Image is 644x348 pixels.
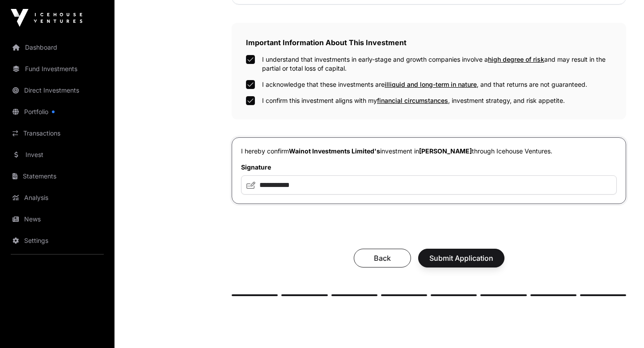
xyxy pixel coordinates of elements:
span: [PERSON_NAME] [419,147,472,155]
button: Back [354,249,411,267]
iframe: Chat Widget [599,305,644,348]
a: Direct Investments [7,81,107,100]
a: Fund Investments [7,59,107,79]
a: News [7,209,107,229]
a: Invest [7,145,107,165]
label: I confirm this investment aligns with my , investment strategy, and risk appetite. [262,96,565,105]
a: Statements [7,166,107,186]
button: Submit Application [418,249,504,267]
img: Icehouse Ventures Logo [11,9,82,27]
span: Submit Application [429,253,493,263]
label: I understand that investments in early-stage and growth companies involve a and may result in the... [262,55,612,73]
p: I hereby confirm investment in through Icehouse Ventures. [241,147,617,156]
label: Signature [241,163,617,172]
a: Dashboard [7,38,107,57]
span: Back [365,253,400,263]
a: Portfolio [7,102,107,122]
span: illiquid and long-term in nature [385,81,477,88]
a: Transactions [7,123,107,143]
label: I acknowledge that these investments are , and that returns are not guaranteed. [262,80,587,89]
a: Analysis [7,188,107,208]
span: high degree of risk [488,55,544,63]
a: Settings [7,231,107,250]
h2: Important Information About This Investment [246,37,612,48]
span: Wainot Investments Limited's [289,147,380,155]
span: financial circumstances [377,97,448,104]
